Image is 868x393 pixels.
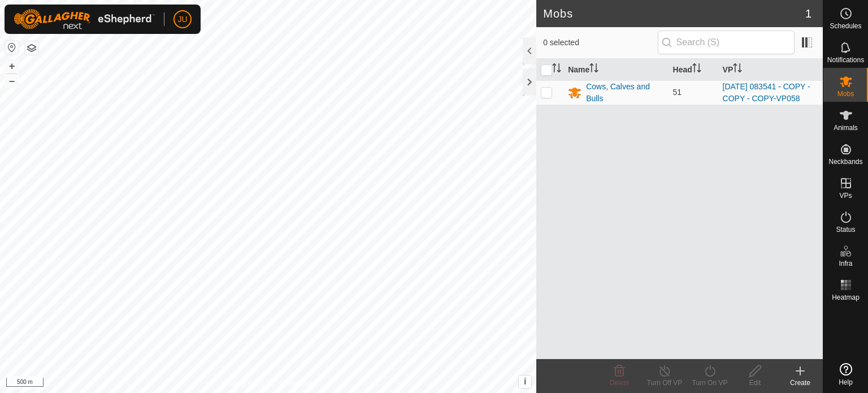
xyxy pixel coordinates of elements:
th: Name [563,59,668,81]
span: Status [836,226,855,233]
th: Head [669,59,718,81]
button: Map Layers [25,41,38,55]
a: Contact Us [279,378,313,388]
span: Help [839,379,853,386]
div: Edit [732,378,778,388]
div: Turn On VP [687,378,732,388]
span: Schedules [830,23,861,29]
p-sorticon: Activate to sort [552,65,561,74]
a: [DATE] 083541 - COPY - COPY - COPY-VP058 [723,82,810,103]
div: Create [778,378,823,388]
a: Help [823,359,868,390]
span: JU [177,14,187,25]
button: Reset Map [5,41,19,54]
p-sorticon: Activate to sort [733,65,742,74]
span: Mobs [837,90,854,97]
span: Neckbands [828,158,862,165]
a: Privacy Policy [224,378,266,388]
span: Animals [834,124,858,131]
span: 0 selected [543,37,657,49]
span: Heatmap [832,294,860,301]
button: + [5,59,19,73]
div: Turn Off VP [642,378,687,388]
span: Notifications [827,57,864,63]
span: 1 [805,5,811,22]
p-sorticon: Activate to sort [589,65,598,74]
span: VPs [839,192,852,199]
h2: Mobs [543,7,805,20]
button: i [519,375,531,388]
input: Search (S) [658,31,795,54]
span: i [524,377,526,386]
div: Cows, Calves and Bulls [586,81,663,105]
img: Gallagher Logo [14,9,155,29]
span: Infra [839,260,852,267]
p-sorticon: Activate to sort [692,65,701,74]
span: 51 [673,88,682,97]
th: VP [718,59,823,81]
span: Delete [610,379,630,387]
button: – [5,74,19,88]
